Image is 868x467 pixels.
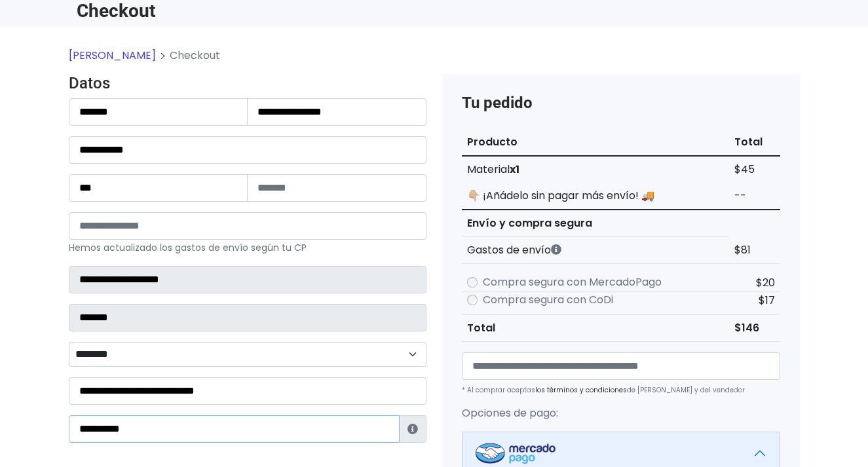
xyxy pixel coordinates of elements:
h4: Datos [69,74,426,93]
th: Total [462,315,730,342]
i: Los gastos de envío dependen de códigos postales. ¡Te puedes llevar más productos en un solo envío ! [551,244,561,255]
li: Checkout [156,48,220,64]
td: 👇🏼 ¡Añádelo sin pagar más envío! 🚚 [462,183,730,210]
th: Envío y compra segura [462,210,730,237]
p: * Al comprar aceptas de [PERSON_NAME] y del vendedor [462,385,780,395]
th: Producto [462,129,730,156]
nav: breadcrumb [69,48,800,74]
label: Compra segura con CoDi [483,292,613,308]
th: Total [729,129,780,156]
span: $20 [756,275,775,290]
td: $45 [729,156,780,183]
span: $17 [759,293,775,308]
p: Opciones de pago: [462,405,780,421]
td: $146 [729,315,780,342]
img: Mercadopago Logo [476,443,556,464]
th: Gastos de envío [462,237,730,264]
label: Compra segura con MercadoPago [483,274,662,290]
strong: x1 [510,162,519,177]
td: Material [462,156,730,183]
td: $81 [729,237,780,264]
a: los términos y condiciones [535,385,627,395]
td: -- [729,183,780,210]
i: Estafeta lo usará para ponerse en contacto en caso de tener algún problema con el envío [407,424,418,434]
small: Hemos actualizado los gastos de envío según tu CP [69,241,307,254]
a: [PERSON_NAME] [69,48,156,63]
h4: Tu pedido [462,94,780,113]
